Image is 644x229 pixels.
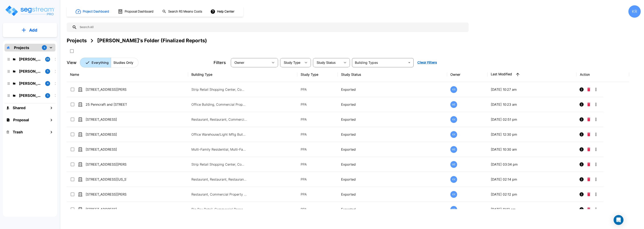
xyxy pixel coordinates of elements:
p: [DATE] 10:30 am [491,147,573,152]
p: [STREET_ADDRESS] [86,117,127,122]
h1: Proposal Dashboard [125,9,153,14]
p: Karina's Folder [19,69,42,74]
button: Open [406,60,412,65]
div: KK [450,116,457,123]
div: Open Intercom Messenger [614,215,623,225]
p: PPA [301,132,335,137]
button: Delete [586,130,592,139]
button: More-Options [592,85,600,94]
div: Select [232,57,269,68]
p: M.E. Folder [19,81,42,86]
p: Strip Retail Shopping Center, Commercial Property Site [191,87,247,92]
th: Name [67,67,188,82]
button: Add [3,24,57,36]
p: PPA [301,87,335,92]
div: ME [450,161,457,168]
span: Study Type [284,61,300,64]
h1: Proposal [13,117,29,123]
th: Study Status [338,67,447,82]
div: Platform [80,58,138,68]
button: Search RS Means Costs [161,8,205,16]
button: Info [577,130,586,139]
p: View [67,60,77,66]
th: Study Type [297,67,338,82]
th: Owner [447,67,488,82]
p: [STREET_ADDRESS][PERSON_NAME] [86,87,127,92]
p: Exported [341,192,444,197]
p: 5 [47,70,48,73]
p: Exported [341,147,444,152]
p: PPA [301,102,335,107]
button: Delete [586,160,592,168]
th: Last Modified [488,67,577,82]
p: [STREET_ADDRESS][US_STATE] [86,177,127,182]
button: Info [577,145,586,153]
p: [DATE] 02:14 pm [491,177,573,182]
p: [DATE] 02:51 pm [491,117,573,122]
p: Kristina's Folder (Finalized Reports) [19,56,42,62]
p: Filters [214,60,226,66]
button: More-Options [592,205,600,213]
p: Exported [341,162,444,167]
p: Restaurant, Commercial Property Site [191,192,247,197]
div: ME [450,101,457,108]
div: Projects [67,37,87,44]
p: Exported [341,177,444,182]
h1: Search RS Means Costs [168,9,202,14]
p: [STREET_ADDRESS] [86,147,127,152]
p: Add [29,27,37,33]
div: KR [450,86,457,93]
button: Info [577,100,586,109]
div: KK [450,176,457,183]
button: Info [577,115,586,124]
p: [DATE] 02:12 pm [491,192,573,197]
p: Big Box Retail, Commercial Property Site [191,207,247,212]
p: [STREET_ADDRESS] [86,132,127,137]
p: [DATE] 10:27 am [491,87,573,92]
p: [DATE] 12:30 pm [491,132,573,137]
p: Jon's Folder [19,93,42,98]
button: More-Options [592,100,600,109]
button: More-Options [592,175,600,183]
p: Exported [341,87,444,92]
button: More-Options [592,115,600,124]
p: Everything [92,60,109,65]
div: KK [450,131,457,138]
button: Delete [586,85,592,94]
p: 25 Penncraft and [STREET_ADDRESS] [86,102,127,107]
button: Info [577,205,586,213]
p: Office Building, Commercial Property Site [191,102,247,107]
p: 5 [47,94,48,97]
p: [STREET_ADDRESS][PERSON_NAME][PERSON_NAME] [86,192,127,197]
button: Delete [586,100,592,109]
p: 4 [44,46,45,49]
button: More-Options [592,145,600,153]
button: Project Dashboard [74,7,111,16]
button: SelectAll [68,47,76,55]
p: [DATE] 11:12 am [491,207,573,212]
p: PPA [301,192,335,197]
button: Studies Only [111,58,138,68]
button: Everything [80,58,111,68]
button: Delete [586,115,592,124]
p: Projects [14,45,29,50]
p: [DATE] 03:34 pm [491,162,573,167]
p: PPA [301,147,335,152]
button: More-Options [592,160,600,168]
div: Select [314,57,341,68]
h1: Trash [13,129,23,135]
th: Action [577,67,629,82]
p: [DATE] 10:23 am [491,102,573,107]
button: More-Options [592,190,600,198]
p: Exported [341,102,444,107]
button: Delete [586,190,592,198]
h1: Project Dashboard [83,9,109,14]
th: Building Type [188,67,297,82]
p: 29 [46,57,49,61]
button: Info [577,85,586,94]
p: Exported [341,117,444,122]
p: PPA [301,117,335,122]
input: Building Types [353,60,406,65]
div: ME [450,206,457,213]
p: PPA [301,162,335,167]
